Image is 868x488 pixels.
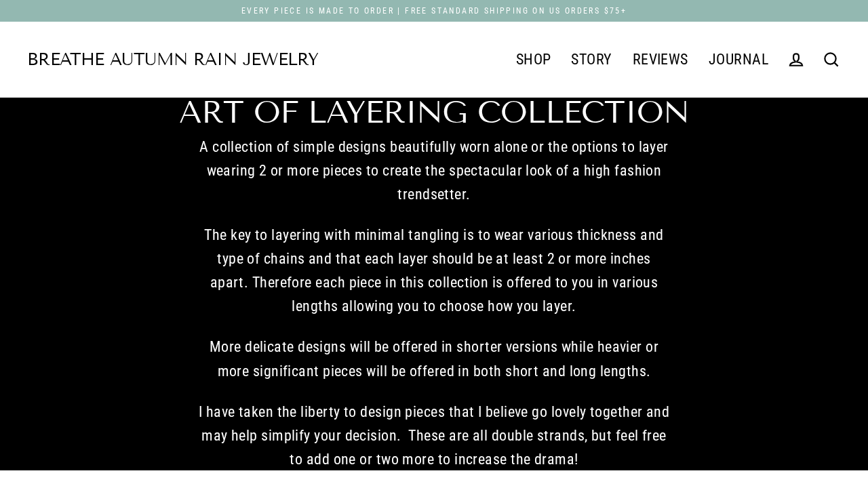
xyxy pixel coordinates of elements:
span: The key to layering with minimal tangling is to wear various thickness and type of chains and tha... [204,226,663,314]
a: REVIEWS [623,43,698,77]
span: I have taken the liberty to design pieces that I believe go lovely together and may help simplify... [199,403,670,468]
a: Breathe Autumn Rain Jewelry [27,52,318,68]
a: STORY [561,43,622,77]
a: JOURNAL [698,43,778,77]
div: Primary [318,42,778,77]
a: SHOP [506,43,561,77]
span: A collection of simple designs beautifully worn alone or the options to layer wearing 2 or more p... [199,138,669,203]
h1: Art of Layering Collection [179,97,688,128]
span: More delicate designs will be offered in shorter versions while heavier or more significant piece... [210,338,658,379]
